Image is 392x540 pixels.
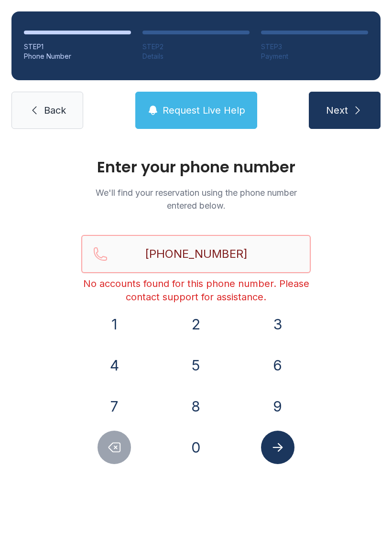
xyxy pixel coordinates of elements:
div: Payment [261,52,368,61]
span: Back [44,104,66,117]
button: 8 [179,390,213,423]
input: Reservation phone number [81,235,311,273]
button: Delete number [98,431,131,464]
button: Submit lookup form [261,431,294,464]
div: STEP 3 [261,42,368,52]
button: 5 [179,349,213,382]
button: 2 [179,307,213,341]
div: Details [142,52,250,61]
button: 1 [98,307,131,341]
button: 6 [261,349,294,382]
button: 3 [261,307,294,341]
div: STEP 2 [142,42,250,52]
button: 7 [98,390,131,423]
div: STEP 1 [24,42,131,52]
span: Request Live Help [163,104,245,117]
p: We'll find your reservation using the phone number entered below. [81,186,311,212]
h1: Enter your phone number [81,159,311,175]
button: 4 [98,349,131,382]
span: Next [326,104,348,117]
div: No accounts found for this phone number. Please contact support for assistance. [81,277,311,304]
button: 0 [179,431,213,464]
div: Phone Number [24,52,131,61]
button: 9 [261,390,294,423]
